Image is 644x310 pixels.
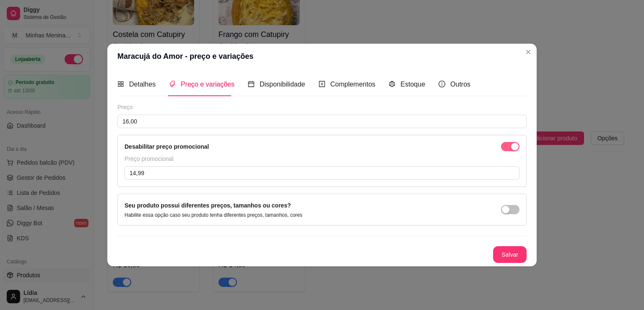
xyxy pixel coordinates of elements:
span: Outros [450,81,470,88]
p: Habilite essa opção caso seu produto tenha diferentes preços, tamanhos, cores [125,212,302,218]
input: Ex.: R$12,99 [117,115,527,128]
span: code-sandbox [389,81,395,87]
div: Preço promocional [125,155,519,163]
span: Disponibilidade [260,81,305,88]
label: Seu produto possui diferentes preços, tamanhos ou cores? [125,202,291,209]
span: Preço e variações [181,81,234,88]
label: Desabilitar preço promocional [125,143,209,150]
span: tags [169,81,176,87]
span: appstore [117,81,124,87]
input: Ex.: R$12,99 [125,166,519,180]
span: info-circle [439,81,445,87]
span: Detalhes [129,81,156,88]
span: Estoque [400,81,425,88]
header: Maracujá do Amor - preço e variações [107,44,537,69]
button: Close [522,45,535,59]
button: Salvar [493,246,527,263]
span: calendar [248,81,254,87]
span: plus-square [319,81,325,87]
span: Complementos [330,81,376,88]
div: Preço [117,103,527,111]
